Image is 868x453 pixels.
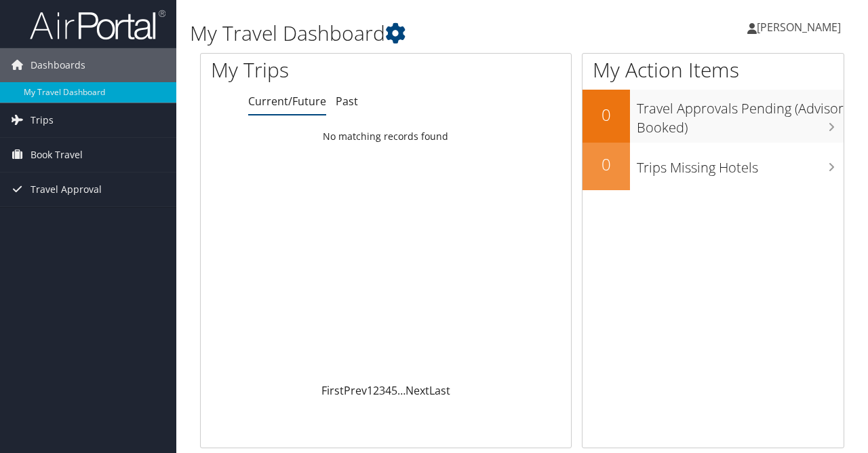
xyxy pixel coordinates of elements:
[31,103,54,137] span: Trips
[385,383,391,398] a: 4
[321,383,344,398] a: First
[379,383,385,398] a: 3
[583,143,844,190] a: 0Trips Missing Hotels
[391,383,397,398] a: 5
[637,151,844,177] h3: Trips Missing Hotels
[583,90,844,142] a: 0Travel Approvals Pending (Advisor Booked)
[429,383,450,398] a: Last
[637,92,844,137] h3: Travel Approvals Pending (Advisor Booked)
[373,383,379,398] a: 2
[344,383,367,398] a: Prev
[248,94,326,109] a: Current/Future
[747,7,854,48] a: [PERSON_NAME]
[583,103,630,126] h2: 0
[367,383,373,398] a: 1
[583,56,844,84] h1: My Action Items
[201,124,571,149] td: No matching records found
[30,9,165,41] img: airportal-logo.png
[757,20,841,35] span: [PERSON_NAME]
[406,383,429,398] a: Next
[336,94,358,109] a: Past
[31,173,102,206] span: Travel Approval
[397,383,406,398] span: …
[190,19,633,48] h1: My Travel Dashboard
[211,56,406,84] h1: My Trips
[31,48,85,82] span: Dashboards
[31,138,83,172] span: Book Travel
[583,153,630,176] h2: 0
